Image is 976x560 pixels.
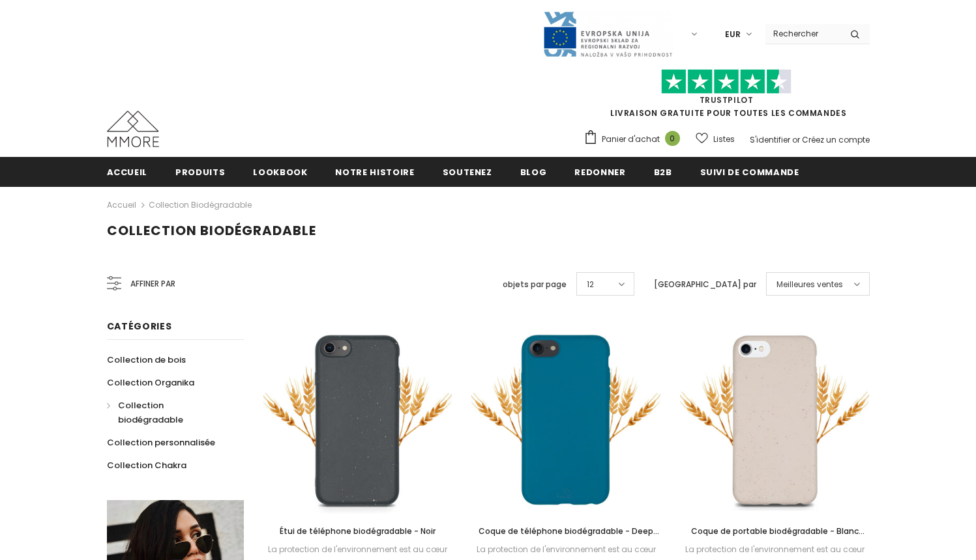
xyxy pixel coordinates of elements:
[335,166,414,178] span: Notre histoire
[574,157,625,186] a: Redonner
[335,157,414,186] a: Notre histoire
[802,134,870,145] a: Créez un compte
[700,94,754,105] a: TrustPilot
[107,221,316,240] span: Collection biodégradable
[574,166,625,178] span: Redonner
[725,28,741,41] span: EUR
[280,525,436,537] span: Étui de téléphone biodégradable - Noir
[584,130,687,149] a: Panier d'achat 0
[107,394,229,431] a: Collection biodégradable
[107,354,186,366] span: Collection de bois
[602,133,660,146] span: Panier d'achat
[149,199,252,210] a: Collection biodégradable
[665,131,680,146] span: 0
[253,157,307,186] a: Lookbook
[253,166,307,178] span: Lookbook
[107,376,194,389] span: Collection Organika
[584,75,870,119] span: LIVRAISON GRATUITE POUR TOUTES LES COMMANDES
[107,348,186,371] a: Collection de bois
[107,111,159,147] img: Cas MMORE
[118,399,183,426] span: Collection biodégradable
[680,524,869,539] a: Coque de portable biodégradable - Blanc naturel
[443,166,492,178] span: soutenez
[107,436,215,449] span: Collection personnalisée
[479,525,659,551] span: Coque de téléphone biodégradable - Deep Sea Blue
[792,134,800,145] span: or
[542,28,673,39] a: Javni Razpis
[776,278,843,291] span: Meilleures ventes
[107,197,136,213] a: Accueil
[107,320,172,333] span: Catégories
[696,128,735,150] a: Listes
[503,278,567,291] label: objets par page
[107,454,186,477] a: Collection Chakra
[107,431,215,454] a: Collection personnalisée
[654,166,672,178] span: B2B
[520,166,547,178] span: Blog
[700,166,799,178] span: Suivi de commande
[443,157,492,186] a: soutenez
[175,157,225,186] a: Produits
[750,134,790,145] a: S'identifier
[713,133,735,146] span: Listes
[691,525,865,551] span: Coque de portable biodégradable - Blanc naturel
[107,371,194,394] a: Collection Organika
[587,278,594,291] span: 12
[542,10,673,58] img: Javni Razpis
[520,157,547,186] a: Blog
[107,166,148,178] span: Accueil
[654,278,756,291] label: [GEOGRAPHIC_DATA] par
[107,157,148,186] a: Accueil
[654,157,672,186] a: B2B
[765,24,840,43] input: Search Site
[661,69,791,94] img: Faites confiance aux étoiles pilotes
[263,524,452,539] a: Étui de téléphone biodégradable - Noir
[107,459,186,471] span: Collection Chakra
[130,277,175,291] span: Affiner par
[700,157,799,186] a: Suivi de commande
[175,166,225,178] span: Produits
[471,524,660,539] a: Coque de téléphone biodégradable - Deep Sea Blue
